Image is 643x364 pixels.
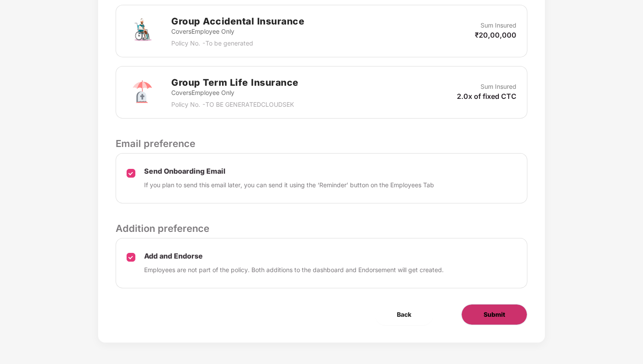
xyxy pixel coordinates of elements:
[397,310,411,319] span: Back
[144,252,444,261] p: Add and Endorse
[171,38,304,48] p: Policy No. - To be generated
[480,82,516,91] p: Sum Insured
[171,27,304,36] p: Covers Employee Only
[127,15,158,47] img: svg+xml;base64,PHN2ZyB4bWxucz0iaHR0cDovL3d3dy53My5vcmcvMjAwMC9zdmciIHdpZHRoPSI3MiIgaGVpZ2h0PSI3Mi...
[480,21,516,30] p: Sum Insured
[116,221,527,236] p: Addition preference
[461,304,527,325] button: Submit
[171,88,299,98] p: Covers Employee Only
[171,100,299,109] p: Policy No. - TO BE GENERATEDCLOUDSEK
[144,180,434,190] p: If you plan to send this email later, you can send it using the ‘Reminder’ button on the Employee...
[484,310,505,319] span: Submit
[171,75,299,90] h2: Group Term Life Insurance
[171,14,304,28] h2: Group Accidental Insurance
[144,167,434,176] p: Send Onboarding Email
[116,136,527,151] p: Email preference
[127,77,158,108] img: svg+xml;base64,PHN2ZyB4bWxucz0iaHR0cDovL3d3dy53My5vcmcvMjAwMC9zdmciIHdpZHRoPSI3MiIgaGVpZ2h0PSI3Mi...
[144,265,444,275] p: Employees are not part of the policy. Both additions to the dashboard and Endorsement will get cr...
[475,30,516,40] p: ₹20,00,000
[457,91,516,101] p: 2.0x of fixed CTC
[375,304,433,325] button: Back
